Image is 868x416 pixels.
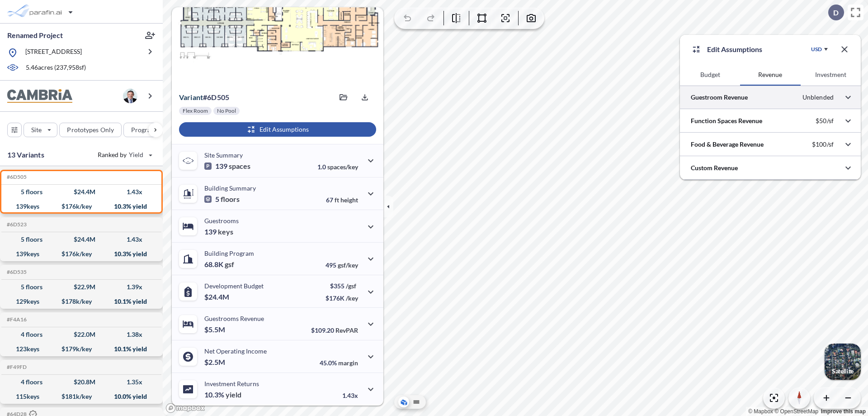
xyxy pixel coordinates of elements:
button: Site Plan [411,397,422,407]
h5: Click to copy the code [5,269,27,275]
a: Mapbox [748,408,773,415]
p: 13 Variants [7,149,44,160]
p: $2.5M [204,358,226,367]
p: $5.5M [204,325,226,334]
p: Development Budget [204,282,264,290]
p: Guestrooms Revenue [204,315,264,322]
a: Improve this map [821,408,866,415]
p: Building Program [204,249,254,257]
span: spaces/key [327,163,358,171]
p: 5.46 acres ( 237,958 sf) [26,63,86,73]
span: Variant [179,93,203,101]
p: 67 [326,196,358,204]
p: 45.0% [320,359,358,367]
p: Function Spaces Revenue [691,116,762,125]
img: Switcher Image [825,344,861,380]
p: 139 [204,227,233,236]
span: RevPAR [335,326,358,334]
p: 1.43x [342,392,358,399]
span: margin [338,359,358,367]
p: 5 [204,195,240,204]
p: Edit Assumptions [707,44,762,55]
p: 1.0 [317,163,358,171]
p: Building Summary [204,184,256,192]
p: Custom Revenue [691,163,738,172]
span: gsf/key [338,261,358,269]
p: Food & Beverage Revenue [691,140,764,149]
p: 495 [325,261,358,269]
p: D [833,9,839,17]
button: Site [24,123,57,137]
p: $176K [325,294,358,302]
p: Renamed Project [7,30,63,40]
span: /gsf [346,282,356,290]
div: USD [811,46,822,53]
p: Net Operating Income [204,347,267,355]
span: keys [218,227,233,236]
a: OpenStreetMap [774,408,818,415]
h5: Click to copy the code [5,316,27,323]
p: Flex Room [183,107,208,115]
img: BrandImage [7,89,72,103]
span: spaces [229,162,250,171]
p: $24.4M [204,292,231,301]
span: floors [221,195,240,204]
p: Program [131,125,156,134]
p: [STREET_ADDRESS] [25,47,82,58]
img: user logo [123,89,137,103]
p: $355 [325,282,358,290]
p: 10.3% [204,390,241,399]
span: height [340,196,358,204]
p: Site Summary [204,151,243,159]
span: Yield [129,150,144,159]
button: Ranked by Yield [90,148,158,162]
p: # 6d505 [179,93,229,102]
p: Satellite [832,368,854,375]
button: Investment [801,64,861,86]
span: ft [335,196,339,204]
a: Mapbox homepage [165,403,205,413]
button: Switcher ImageSatellite [825,344,861,380]
button: Program [123,123,172,137]
p: No Pool [217,107,236,115]
p: 68.8K [204,260,234,269]
p: Site [31,125,42,134]
p: $50/sf [816,117,834,125]
span: /key [346,294,358,302]
h5: Click to copy the code [5,221,27,228]
p: 139 [204,162,250,171]
p: Investment Returns [204,380,259,387]
h5: Click to copy the code [5,364,27,370]
button: Prototypes Only [59,123,122,137]
p: Prototypes Only [67,125,114,134]
button: Edit Assumptions [179,122,376,137]
button: Budget [680,64,740,86]
h5: Click to copy the code [5,174,27,180]
button: Revenue [740,64,800,86]
p: $100/sf [812,140,834,148]
span: yield [226,390,241,399]
p: Guestrooms [204,217,239,225]
span: gsf [225,260,234,269]
p: $109.20 [311,326,358,334]
button: Aerial View [398,397,409,407]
